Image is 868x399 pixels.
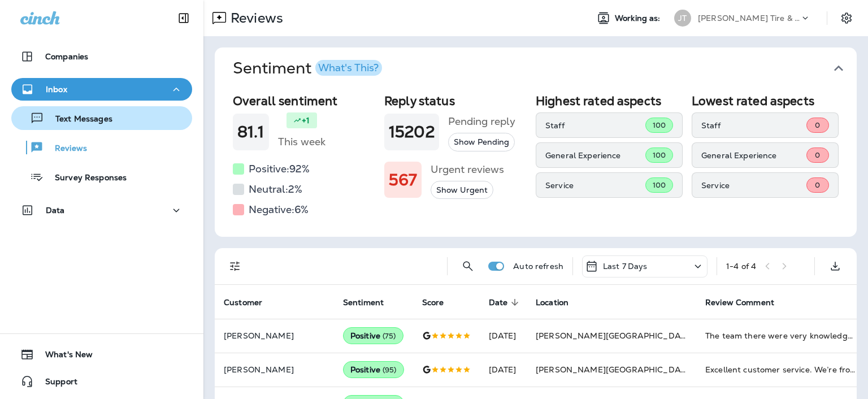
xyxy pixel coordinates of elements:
[480,319,527,353] td: [DATE]
[431,161,504,179] h5: Urgent reviews
[46,85,67,94] p: Inbox
[249,201,309,219] h5: Negative: 6 %
[224,47,866,89] button: SentimentWhat's This?
[224,298,262,307] span: Customer
[224,297,277,307] span: Customer
[215,89,857,237] div: SentimentWhat's This?
[545,121,645,130] p: Staff
[815,120,820,130] span: 0
[226,10,283,27] p: Reviews
[726,262,756,271] div: 1 - 4 of 4
[701,181,806,190] p: Service
[431,181,493,199] button: Show Urgent
[422,297,459,307] span: Score
[705,298,774,307] span: Review Comment
[701,151,806,160] p: General Experience
[448,112,515,131] h5: Pending reply
[692,94,839,108] h2: Lowest rated aspects
[545,151,645,160] p: General Experience
[615,14,663,23] span: Working as:
[653,180,666,190] span: 100
[653,120,666,130] span: 100
[489,298,508,307] span: Date
[224,255,246,277] button: Filters
[34,350,93,363] span: What's New
[383,331,396,341] span: ( 75 )
[536,331,693,341] span: [PERSON_NAME][GEOGRAPHIC_DATA]
[536,297,583,307] span: Location
[815,180,820,190] span: 0
[44,114,112,125] p: Text Messages
[11,106,192,130] button: Text Messages
[384,94,527,108] h2: Reply status
[249,180,302,198] h5: Neutral: 2 %
[545,181,645,190] p: Service
[815,150,820,160] span: 0
[536,365,693,375] span: [PERSON_NAME][GEOGRAPHIC_DATA]
[233,94,375,108] h2: Overall sentiment
[249,160,310,178] h5: Positive: 92 %
[705,330,857,341] div: The team there were very knowledgeable and friendly.
[705,297,789,307] span: Review Comment
[44,144,87,154] p: Reviews
[705,364,857,375] div: Excellent customer service. We’re from out of town and just popped in on a Friday at 3:00pm with ...
[318,63,379,73] div: What's This?
[11,370,192,393] button: Support
[836,8,857,28] button: Settings
[603,262,648,271] p: Last 7 Days
[389,123,435,141] h1: 15202
[34,377,77,391] span: Support
[383,365,397,375] span: ( 95 )
[11,45,192,68] button: Companies
[422,298,444,307] span: Score
[389,171,417,189] h1: 567
[480,353,527,387] td: [DATE]
[343,298,384,307] span: Sentiment
[11,165,192,189] button: Survey Responses
[536,94,683,108] h2: Highest rated aspects
[44,173,127,184] p: Survey Responses
[11,136,192,159] button: Reviews
[302,115,310,126] p: +1
[343,297,398,307] span: Sentiment
[11,199,192,222] button: Data
[278,133,325,151] h5: This week
[448,133,515,151] button: Show Pending
[536,298,568,307] span: Location
[224,331,325,340] p: [PERSON_NAME]
[824,255,847,277] button: Export as CSV
[343,327,403,344] div: Positive
[168,7,199,29] button: Collapse Sidebar
[489,297,523,307] span: Date
[343,361,404,378] div: Positive
[233,59,382,78] h1: Sentiment
[11,78,192,101] button: Inbox
[237,123,264,141] h1: 81.1
[224,365,325,374] p: [PERSON_NAME]
[315,60,382,76] button: What's This?
[11,343,192,366] button: What's New
[457,255,479,277] button: Search Reviews
[698,14,800,23] p: [PERSON_NAME] Tire & Auto
[653,150,666,160] span: 100
[45,52,88,61] p: Companies
[46,206,65,215] p: Data
[674,10,691,27] div: JT
[513,262,563,271] p: Auto refresh
[701,121,806,130] p: Staff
